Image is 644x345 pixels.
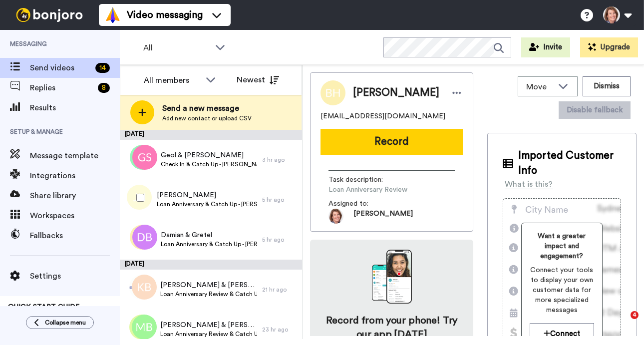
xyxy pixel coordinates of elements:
[30,170,120,182] span: Integrations
[30,82,94,94] span: Replies
[328,185,423,195] span: Loan Anniversary Review
[328,209,343,224] img: 621c16c7-a60b-48f8-b0b5-f158d0b0809f-1759891800.jpg
[161,230,257,240] span: Damian & Gretel
[130,225,155,250] img: gb.png
[160,330,257,338] span: Loan Anniversary Review & Catch Up - [PERSON_NAME]
[157,200,257,208] span: Loan Anniversary & Catch Up - [PERSON_NAME]
[505,178,553,190] div: What is this?
[95,63,110,73] div: 14
[521,37,570,57] button: Invite
[320,314,463,342] h4: Record from your phone! Try our app [DATE]
[160,320,257,330] span: [PERSON_NAME] & [PERSON_NAME]
[127,8,203,22] span: Video messaging
[129,275,154,300] img: a9f4b73e-b3c7-4288-814a-a3539c21c4c8.png
[262,156,297,164] div: 3 hr ago
[30,62,91,74] span: Send videos
[132,145,157,170] img: gs.png
[157,190,257,200] span: [PERSON_NAME]
[98,83,110,93] div: 8
[161,240,257,248] span: Loan Anniversary & Catch Up - [PERSON_NAME]
[30,210,120,222] span: Workspaces
[321,80,345,105] img: Image of Benjamin Ho
[526,81,553,93] span: Move
[30,270,120,282] span: Settings
[161,150,257,160] span: Geol & [PERSON_NAME]
[132,225,157,250] img: db.png
[120,130,302,140] div: [DATE]
[328,199,398,209] span: Assigned to:
[30,230,120,242] span: Fallbacks
[580,37,638,57] button: Upgrade
[12,8,87,22] img: bj-logo-header-white.svg
[321,111,445,121] span: [EMAIL_ADDRESS][DOMAIN_NAME]
[559,101,631,119] button: Disable fallback
[162,102,252,114] span: Send a new message
[130,145,155,170] img: rk.png
[120,260,302,270] div: [DATE]
[143,42,210,54] span: All
[353,85,439,100] span: [PERSON_NAME]
[8,304,80,311] span: QUICK START GUIDE
[262,236,297,244] div: 5 hr ago
[26,316,94,329] button: Collapse menu
[45,319,86,327] span: Collapse menu
[328,175,398,185] span: Task description :
[160,290,257,298] span: Loan Anniversary Review & Catch Up - [PERSON_NAME]
[161,160,257,168] span: Check In & Catch Up - [PERSON_NAME]
[229,70,287,90] button: Newest
[162,114,252,122] span: Add new contact or upload CSV
[129,315,154,340] img: sb.png
[105,7,121,23] img: vm-color.svg
[610,311,634,335] iframe: Intercom live chat
[631,311,639,319] span: 4
[132,315,157,340] img: mb.png
[30,150,120,162] span: Message template
[30,190,120,202] span: Share library
[132,275,157,300] img: kb.png
[583,76,631,96] button: Dismiss
[262,286,297,294] div: 21 hr ago
[372,250,412,304] img: download
[262,326,297,334] div: 23 hr ago
[321,129,463,155] button: Record
[262,196,297,204] div: 5 hr ago
[530,231,594,261] span: Want a greater impact and engagement?
[160,280,257,290] span: [PERSON_NAME] & [PERSON_NAME]
[518,148,621,178] span: Imported Customer Info
[530,265,594,315] span: Connect your tools to display your own customer data for more specialized messages
[353,209,413,224] span: [PERSON_NAME]
[144,74,201,86] div: All members
[30,102,120,114] span: Results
